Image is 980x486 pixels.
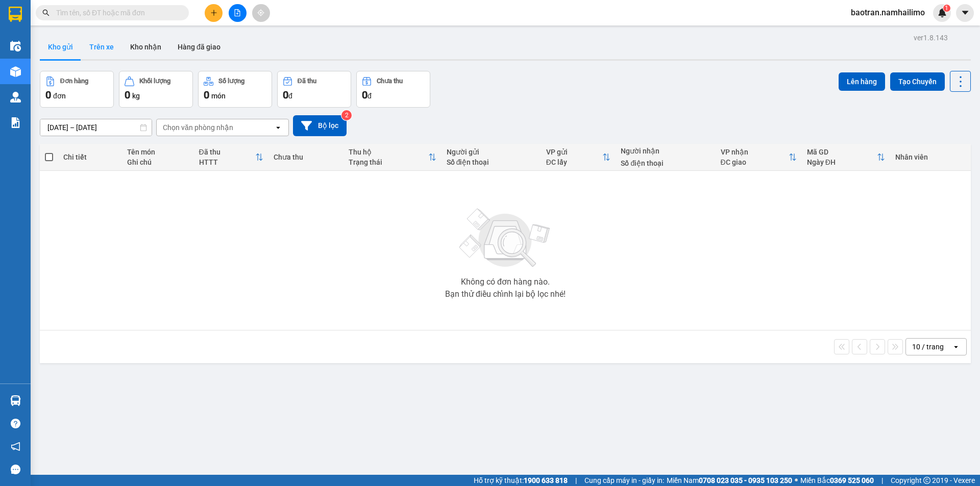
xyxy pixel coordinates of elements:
[367,92,372,100] span: đ
[10,41,21,52] img: warehouse-icon
[377,78,403,85] div: Chưa thu
[667,475,792,486] span: Miền Nam
[461,278,550,286] div: Không có đơn hàng nào.
[293,115,347,136] button: Bộ lọc
[11,442,20,451] span: notification
[169,35,229,59] button: Hàng đã giao
[288,92,292,100] span: đ
[53,92,66,100] span: đơn
[356,71,430,108] button: Chưa thu0đ
[830,476,874,484] strong: 0369 525 060
[474,475,568,486] span: Hỗ trợ kỹ thuật:
[274,123,282,132] svg: open
[349,148,428,156] div: Thu hộ
[132,92,140,100] span: kg
[139,78,170,85] div: Khối lượng
[795,478,798,482] span: ⚪️
[45,89,51,101] span: 0
[229,4,247,22] button: file-add
[961,8,970,17] span: caret-down
[210,9,217,16] span: plus
[956,4,974,22] button: caret-down
[584,475,664,486] span: Cung cấp máy in - giấy in:
[621,147,710,155] div: Người nhận
[895,153,966,161] div: Nhân viên
[349,158,428,166] div: Trạng thái
[42,9,50,16] span: search
[163,122,233,133] div: Chọn văn phòng nhận
[40,35,81,59] button: Kho gửi
[127,148,189,156] div: Tên món
[945,5,948,12] span: 1
[447,148,536,156] div: Người gửi
[807,148,877,156] div: Mã GD
[447,158,536,166] div: Số điện thoại
[194,144,269,171] th: Toggle SortBy
[716,144,802,171] th: Toggle SortBy
[199,148,256,156] div: Đã thu
[721,148,789,156] div: VP nhận
[40,119,152,136] input: Select a date range.
[575,475,577,486] span: |
[839,72,885,91] button: Lên hàng
[63,153,116,161] div: Chi tiết
[198,71,272,108] button: Số lượng0món
[912,342,944,352] div: 10 / trang
[952,343,960,351] svg: open
[11,465,20,474] span: message
[721,158,789,166] div: ĐC giao
[277,71,351,108] button: Đã thu0đ
[807,158,877,166] div: Ngày ĐH
[454,202,556,274] img: svg+xml;base64,PHN2ZyBjbGFzcz0ibGlzdC1wbHVnX19zdmciIHhtbG5zPSJodHRwOi8vd3d3LnczLm9yZy8yMDAwL3N2Zy...
[938,8,947,17] img: icon-new-feature
[445,290,566,298] div: Bạn thử điều chỉnh lại bộ lọc nhé!
[890,72,945,91] button: Tạo Chuyến
[234,9,241,16] span: file-add
[298,78,316,85] div: Đã thu
[119,71,193,108] button: Khối lượng0kg
[344,144,442,171] th: Toggle SortBy
[10,66,21,77] img: warehouse-icon
[283,89,288,101] span: 0
[10,117,21,128] img: solution-icon
[56,7,177,18] input: Tìm tên, số ĐT hoặc mã đơn
[122,35,169,59] button: Kho nhận
[10,395,21,406] img: warehouse-icon
[843,6,933,19] span: baotran.namhailimo
[802,144,890,171] th: Toggle SortBy
[546,148,603,156] div: VP gửi
[211,92,226,100] span: món
[524,476,568,484] strong: 1900 633 818
[800,475,874,486] span: Miền Bắc
[699,476,792,484] strong: 0708 023 035 - 0935 103 250
[205,4,223,22] button: plus
[60,78,88,85] div: Đơn hàng
[923,477,930,484] span: copyright
[127,158,189,166] div: Ghi chú
[881,475,883,486] span: |
[341,110,352,120] sup: 2
[10,92,21,103] img: warehouse-icon
[914,32,948,43] div: ver 1.8.143
[81,35,122,59] button: Trên xe
[541,144,616,171] th: Toggle SortBy
[621,159,710,167] div: Số điện thoại
[11,419,20,428] span: question-circle
[218,78,244,85] div: Số lượng
[362,89,367,101] span: 0
[274,153,338,161] div: Chưa thu
[40,71,114,108] button: Đơn hàng0đơn
[257,9,264,16] span: aim
[252,4,270,22] button: aim
[125,89,130,101] span: 0
[9,7,22,22] img: logo-vxr
[546,158,603,166] div: ĐC lấy
[199,158,256,166] div: HTTT
[204,89,209,101] span: 0
[943,5,950,12] sup: 1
